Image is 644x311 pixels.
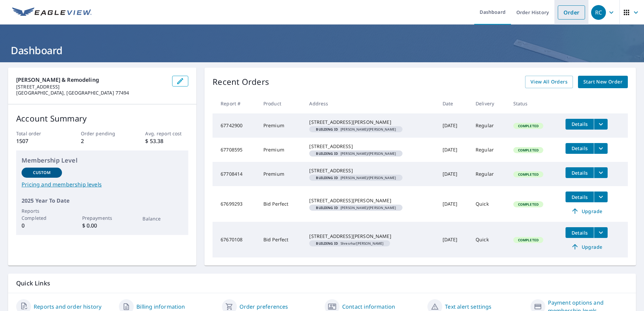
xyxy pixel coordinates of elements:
a: Reports and order history [34,303,101,311]
span: Details [570,145,590,151]
em: Building ID [316,242,338,245]
a: Start New Order [578,76,628,88]
p: Reports Completed [22,207,62,221]
th: Status [508,94,560,113]
td: Premium [258,162,304,186]
p: Prepayments [82,214,123,221]
button: filesDropdownBtn-67670108 [594,227,608,238]
a: Pricing and membership levels [22,180,183,188]
div: [STREET_ADDRESS][PERSON_NAME] [309,233,431,240]
p: 0 [22,221,62,230]
button: detailsBtn-67670108 [566,227,594,238]
a: View All Orders [525,76,573,88]
span: Completed [514,148,543,152]
button: detailsBtn-67708414 [566,167,594,178]
td: Regular [470,162,508,186]
p: Order pending [81,130,124,137]
th: Report # [213,94,258,113]
span: Upgrade [570,207,604,215]
span: Details [570,194,590,200]
button: detailsBtn-67742900 [566,119,594,130]
button: filesDropdownBtn-67699293 [594,192,608,202]
button: detailsBtn-67708595 [566,143,594,154]
span: Completed [514,172,543,177]
span: [PERSON_NAME]/[PERSON_NAME] [312,176,400,179]
td: [DATE] [437,162,470,186]
span: [PERSON_NAME]/[PERSON_NAME] [312,128,400,131]
p: 2025 Year To Date [22,197,183,205]
div: [STREET_ADDRESS] [309,167,431,174]
td: Bid Perfect [258,186,304,222]
span: Details [570,170,590,176]
td: [DATE] [437,113,470,138]
a: Order [558,5,585,20]
button: filesDropdownBtn-67708595 [594,143,608,154]
p: 2 [81,137,124,145]
div: [STREET_ADDRESS][PERSON_NAME] [309,197,431,204]
p: [PERSON_NAME] & Remodeling [16,76,167,84]
a: Billing information [136,303,185,311]
td: 67708414 [213,162,258,186]
button: filesDropdownBtn-67742900 [594,119,608,130]
em: Building ID [316,128,338,131]
span: Start New Order [583,78,622,86]
span: Completed [514,124,543,128]
p: Membership Level [22,156,183,165]
td: Bid Perfect [258,222,304,257]
div: [STREET_ADDRESS] [309,143,431,150]
td: Regular [470,138,508,162]
span: Details [570,230,590,236]
p: Custom [33,170,51,176]
p: $ 0.00 [82,221,123,230]
div: [STREET_ADDRESS][PERSON_NAME] [309,119,431,126]
p: [STREET_ADDRESS] [16,84,167,90]
p: Recent Orders [213,76,269,88]
p: Balance [142,215,183,222]
td: 67670108 [213,222,258,257]
a: Upgrade [566,241,608,252]
th: Product [258,94,304,113]
th: Date [437,94,470,113]
span: Completed [514,202,543,207]
a: Order preferences [239,303,288,311]
td: 67708595 [213,138,258,162]
p: Total order [16,130,59,137]
th: Address [304,94,437,113]
td: [DATE] [437,186,470,222]
th: Delivery [470,94,508,113]
em: Building ID [316,176,338,179]
p: Quick Links [16,279,628,287]
p: 1507 [16,137,59,145]
button: filesDropdownBtn-67708414 [594,167,608,178]
td: [DATE] [437,222,470,257]
span: [PERSON_NAME]/[PERSON_NAME] [312,206,400,209]
a: Upgrade [566,206,608,216]
div: RC [591,5,606,20]
em: Building ID [316,206,338,209]
a: Text alert settings [445,303,491,311]
p: $ 53.38 [145,137,188,145]
td: Quick [470,186,508,222]
td: 67699293 [213,186,258,222]
span: [PERSON_NAME]/[PERSON_NAME] [312,152,400,155]
p: Account Summary [16,112,188,125]
button: detailsBtn-67699293 [566,192,594,202]
img: EV Logo [12,7,92,18]
p: [GEOGRAPHIC_DATA], [GEOGRAPHIC_DATA] 77494 [16,90,167,96]
a: Contact information [342,303,395,311]
p: Avg. report cost [145,130,188,137]
h1: Dashboard [8,43,636,57]
td: [DATE] [437,138,470,162]
td: Regular [470,113,508,138]
span: Completed [514,238,543,242]
span: Shresrha/[PERSON_NAME] [312,242,387,245]
td: Premium [258,138,304,162]
span: Details [570,121,590,127]
td: Quick [470,222,508,257]
td: Premium [258,113,304,138]
span: View All Orders [530,78,568,86]
span: Upgrade [570,243,604,251]
em: Building ID [316,152,338,155]
td: 67742900 [213,113,258,138]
